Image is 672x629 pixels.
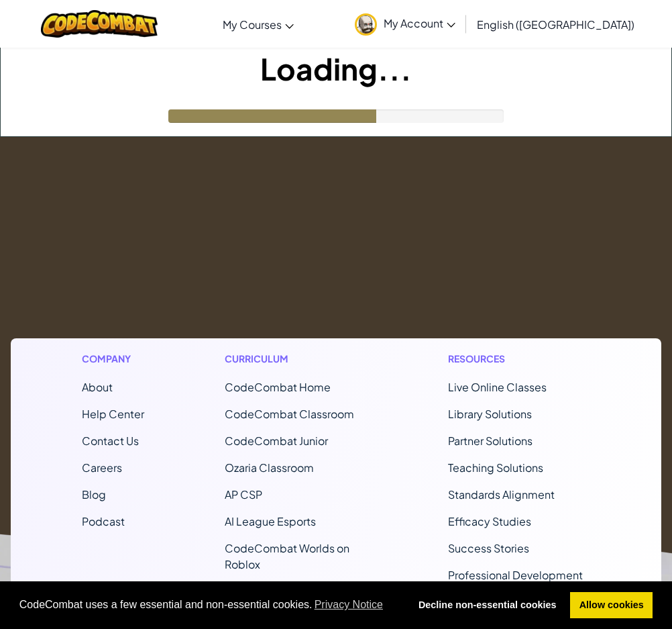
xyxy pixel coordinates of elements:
span: Contact Us [82,434,139,448]
a: Ozaria Classroom [225,461,314,475]
span: CodeCombat Home [225,380,331,394]
a: Careers [82,461,122,475]
a: Help Center [82,407,144,421]
a: Partner Solutions [448,434,533,448]
a: About [82,380,113,394]
a: learn more about cookies [313,595,386,615]
a: Podcast [82,514,125,528]
a: deny cookies [409,592,565,619]
a: AP CSP [225,487,262,501]
a: My Courses [216,6,300,42]
a: Library Solutions [448,407,532,421]
a: English ([GEOGRAPHIC_DATA]) [470,6,641,42]
a: CodeCombat Classroom [225,407,354,421]
span: My Account [384,16,455,30]
a: Efficacy Studies [448,514,531,528]
a: CodeCombat Worlds on Roblox [225,541,349,571]
h1: Company [82,352,144,366]
a: Blog [82,487,106,501]
span: CodeCombat uses a few essential and non-essential cookies. [19,595,399,615]
h1: Loading... [1,48,671,89]
span: My Courses [223,17,282,32]
a: Live Online Classes [448,380,547,394]
a: Teaching Solutions [448,461,543,475]
a: allow cookies [570,592,653,619]
a: Success Stories [448,541,529,555]
a: Professional Development [448,568,583,582]
img: avatar [355,13,377,36]
h1: Resources [448,352,591,366]
a: Standards Alignment [448,487,555,501]
a: CodeCombat Junior [225,434,328,448]
h1: Curriculum [225,352,368,366]
img: CodeCombat logo [41,10,158,38]
a: AI League Esports [225,514,316,528]
a: My Account [348,3,462,45]
span: English ([GEOGRAPHIC_DATA]) [477,17,634,32]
